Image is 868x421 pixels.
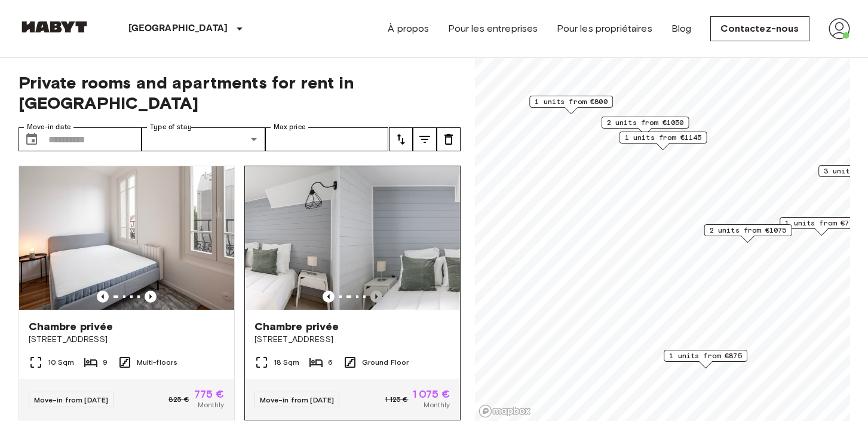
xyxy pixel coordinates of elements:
[34,395,109,404] span: Move-in from [DATE]
[145,291,157,303] button: Previous image
[388,22,429,36] a: À propos
[479,404,531,418] a: Mapbox logo
[424,399,450,410] span: Monthly
[624,132,701,143] span: 1 units from €1145
[19,72,461,113] span: Private rooms and apartments for rent in [GEOGRAPHIC_DATA]
[97,291,109,303] button: Previous image
[370,291,382,303] button: Previous image
[128,22,228,36] p: [GEOGRAPHIC_DATA]
[413,127,437,151] button: tune
[244,166,461,420] a: Marketing picture of unit FR-18-001-002-02HMarketing picture of unit FR-18-001-002-02HPrevious im...
[669,350,742,361] span: 1 units from €875
[29,319,114,334] span: Chambre privée
[601,117,689,135] div: Map marker
[829,18,850,39] img: avatar
[362,357,409,368] span: Ground Floor
[274,357,300,368] span: 18 Sqm
[323,291,335,303] button: Previous image
[704,224,792,243] div: Map marker
[19,21,90,33] img: Habyt
[413,389,450,399] span: 1 075 €
[664,350,747,368] div: Map marker
[29,334,225,346] span: [STREET_ADDRESS]
[709,225,786,236] span: 2 units from €1075
[274,122,306,132] label: Max price
[168,394,189,405] span: 825 €
[150,122,192,132] label: Type of stay
[780,217,863,236] div: Map marker
[19,166,235,420] a: Marketing picture of unit FR-18-004-001-04Previous imagePrevious imageChambre privée[STREET_ADDRE...
[339,166,554,310] img: Marketing picture of unit FR-18-001-002-02H
[529,96,613,114] div: Map marker
[194,389,225,399] span: 775 €
[557,22,652,36] a: Pour les propriétaires
[27,122,71,132] label: Move-in date
[48,357,75,368] span: 10 Sqm
[19,166,234,310] img: Marketing picture of unit FR-18-004-001-04
[671,22,692,36] a: Blog
[103,357,108,368] span: 9
[606,117,683,128] span: 2 units from €1050
[619,132,707,150] div: Map marker
[260,395,335,404] span: Move-in from [DATE]
[20,127,44,151] button: Choose date
[448,22,538,36] a: Pour les entreprises
[254,319,339,334] span: Chambre privée
[389,127,413,151] button: tune
[198,399,224,410] span: Monthly
[785,218,858,228] span: 1 units from €775
[254,334,450,346] span: [STREET_ADDRESS]
[328,357,333,368] span: 6
[437,127,461,151] button: tune
[137,357,178,368] span: Multi-floors
[710,16,809,41] a: Contactez-nous
[535,96,608,107] span: 1 units from €800
[385,394,408,405] span: 1 125 €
